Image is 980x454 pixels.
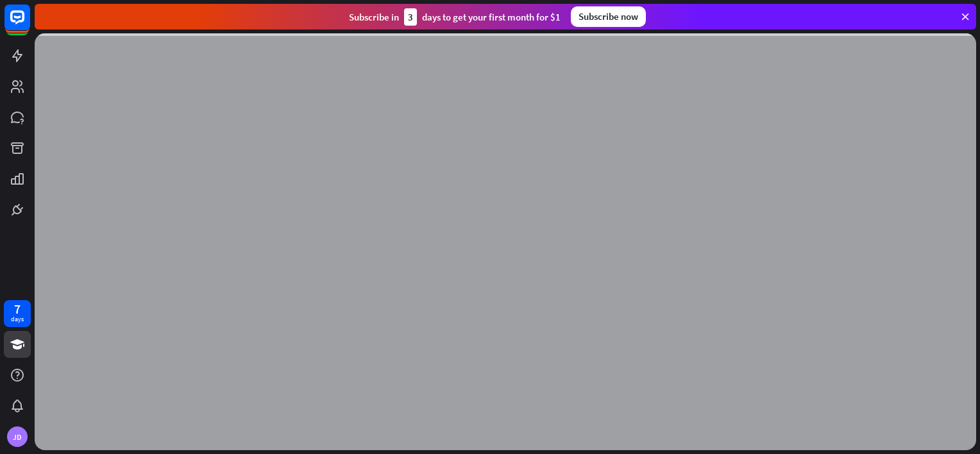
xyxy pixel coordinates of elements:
a: 7 days [4,300,31,327]
div: JD [7,426,28,447]
div: Subscribe in days to get your first month for $1 [349,8,561,26]
div: 7 [14,303,21,315]
div: days [11,315,24,324]
div: 3 [404,8,417,26]
div: Subscribe now [571,6,646,27]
